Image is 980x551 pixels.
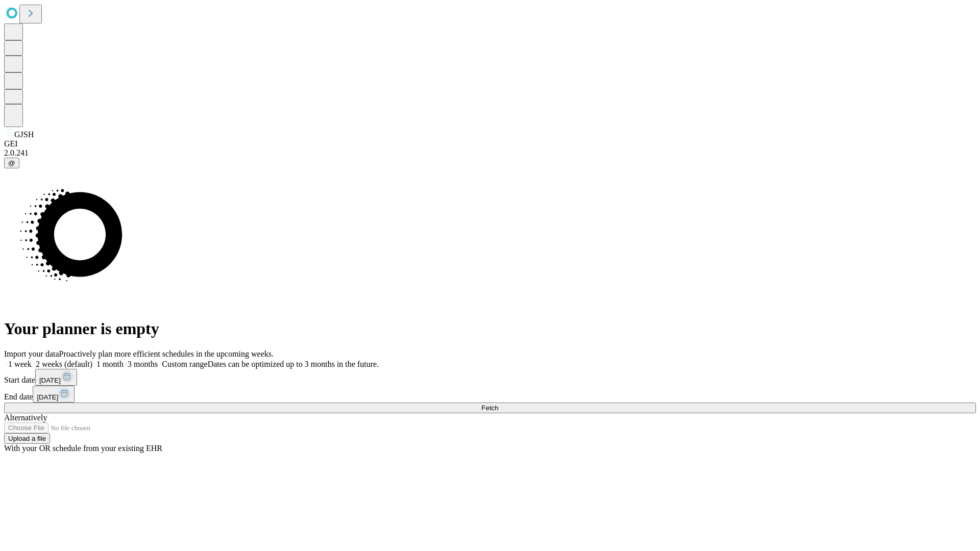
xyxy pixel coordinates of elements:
span: Fetch [481,404,498,412]
span: Dates can be optimized up to 3 months in the future. [208,360,379,368]
div: End date [4,386,976,403]
div: GEI [4,139,976,148]
span: 3 months [128,360,158,368]
span: Alternatively [4,413,47,422]
button: Fetch [4,403,976,413]
span: 1 month [96,360,124,368]
span: 1 week [8,360,32,368]
span: With your OR schedule from your existing EHR [4,444,162,453]
button: [DATE] [35,369,77,386]
div: Start date [4,369,976,386]
span: [DATE] [39,377,61,384]
span: @ [8,159,15,167]
span: [DATE] [37,393,58,401]
button: @ [4,158,19,168]
h1: Your planner is empty [4,319,976,338]
span: Custom range [162,360,207,368]
button: Upload a file [4,433,50,444]
button: [DATE] [33,386,75,403]
span: 2 weeks (default) [36,360,92,368]
span: GJSH [14,130,34,139]
div: 2.0.241 [4,148,976,158]
span: Import your data [4,349,59,358]
span: Proactively plan more efficient schedules in the upcoming weeks. [59,349,274,358]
